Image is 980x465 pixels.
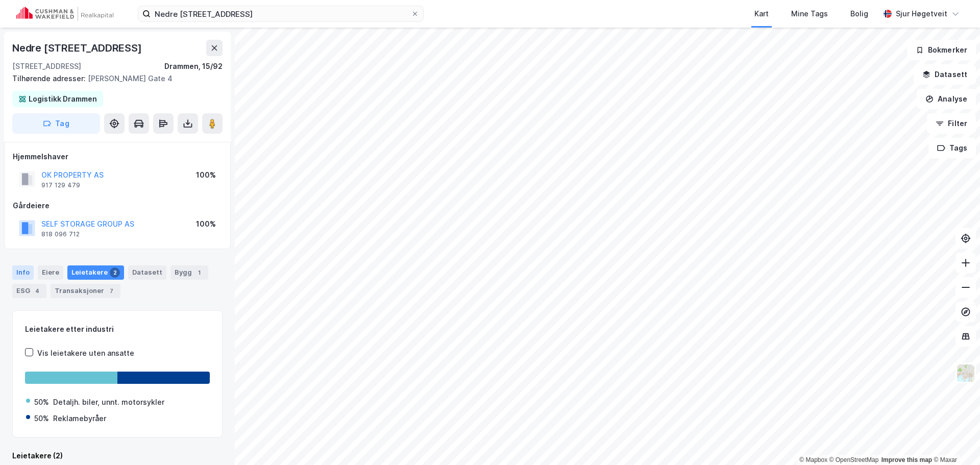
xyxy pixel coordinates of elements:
[896,8,947,20] div: Sjur Høgetveit
[12,450,223,462] div: Leietakere (2)
[13,200,222,212] div: Gårdeiere
[41,181,80,189] div: 917 129 479
[914,64,976,85] button: Datasett
[956,363,975,383] img: Z
[34,396,49,408] div: 50%
[791,8,828,20] div: Mine Tags
[12,60,81,72] div: [STREET_ADDRESS]
[194,267,204,278] div: 1
[32,286,42,296] div: 4
[51,284,120,298] div: Transaksjoner
[151,6,411,21] input: Søk på adresse, matrikkel, gårdeiere, leietakere eller personer
[29,93,97,105] div: Logistikk Drammen
[53,412,106,425] div: Reklamebyråer
[12,40,144,56] div: Nedre [STREET_ADDRESS]
[907,40,976,60] button: Bokmerker
[754,8,769,20] div: Kart
[110,267,120,278] div: 2
[53,396,164,408] div: Detaljh. biler, unnt. motorsykler
[928,138,976,158] button: Tags
[170,265,208,280] div: Bygg
[929,416,980,465] iframe: Chat Widget
[917,89,976,109] button: Analyse
[929,416,980,465] div: Kontrollprogram for chat
[164,60,223,72] div: Drammen, 15/92
[881,456,932,463] a: Improve this map
[12,265,34,280] div: Info
[12,72,214,85] div: [PERSON_NAME] Gate 4
[799,456,827,463] a: Mapbox
[850,8,868,20] div: Bolig
[34,412,49,425] div: 50%
[196,218,216,230] div: 100%
[12,113,100,134] button: Tag
[37,347,134,359] div: Vis leietakere uten ansatte
[41,230,80,238] div: 818 096 712
[829,456,879,463] a: OpenStreetMap
[12,284,46,298] div: ESG
[13,151,222,163] div: Hjemmelshaver
[38,265,63,280] div: Eiere
[196,169,216,181] div: 100%
[25,323,210,335] div: Leietakere etter industri
[12,74,88,83] span: Tilhørende adresser:
[16,7,113,21] img: cushman-wakefield-realkapital-logo.202ea83816669bd177139c58696a8fa1.svg
[106,286,116,296] div: 7
[128,265,166,280] div: Datasett
[67,265,124,280] div: Leietakere
[927,113,976,134] button: Filter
